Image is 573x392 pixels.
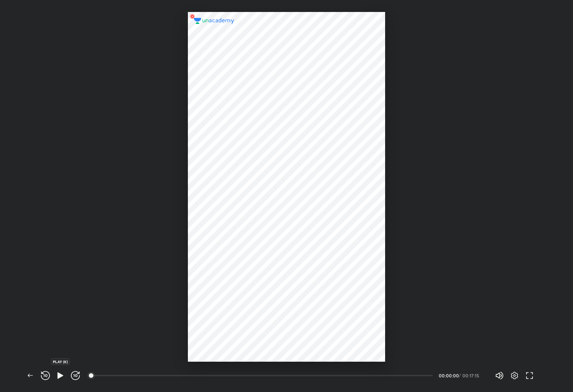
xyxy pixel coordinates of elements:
[51,358,70,365] div: PLAY (K)
[462,373,483,378] div: 00:17:15
[439,373,457,378] div: 00:00:00
[188,12,197,21] img: wMgqJGBwKWe8AAAAABJRU5ErkJggg==
[459,373,461,378] div: /
[194,18,234,24] img: logo.2a7e12a2.svg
